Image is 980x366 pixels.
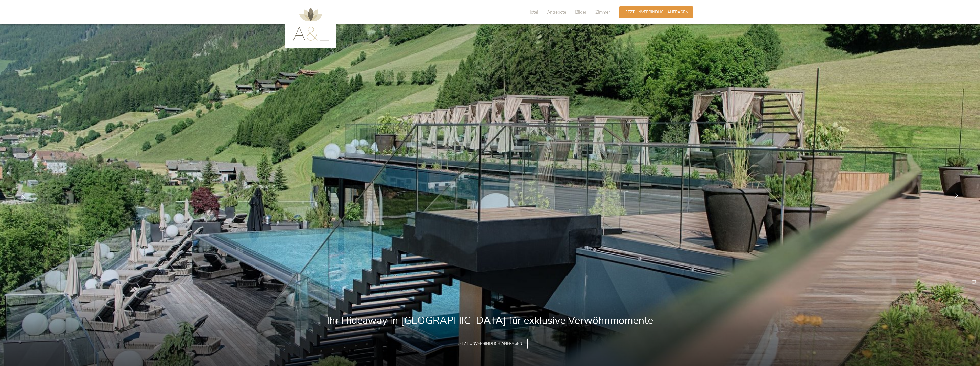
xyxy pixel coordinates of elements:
span: Jetzt unverbindlich anfragen [458,341,522,346]
img: AMONTI & LUNARIS Wellnessresort [293,8,329,41]
span: Angebote [547,9,566,15]
span: Bilder [575,9,586,15]
span: Zimmer [595,9,610,15]
span: Hotel [528,9,538,15]
span: Jetzt unverbindlich anfragen [624,9,688,15]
